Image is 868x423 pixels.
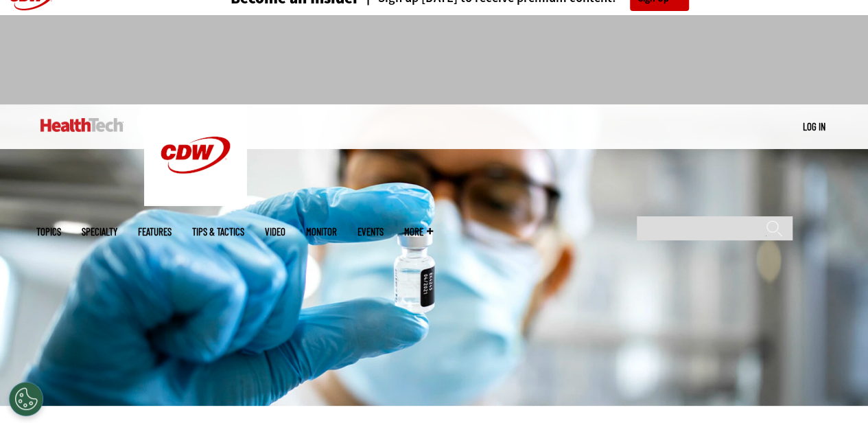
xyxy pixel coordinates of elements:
[803,119,825,134] div: User menu
[306,227,337,237] a: MonITor
[265,227,285,237] a: Video
[9,382,43,416] div: Cookies Settings
[36,227,61,237] span: Topics
[185,29,684,91] iframe: advertisement
[404,227,433,237] span: More
[82,227,117,237] span: Specialty
[9,382,43,416] button: Open Preferences
[357,227,384,237] a: Events
[192,227,244,237] a: Tips & Tactics
[803,120,825,133] a: Log in
[40,118,124,132] img: Home
[144,104,247,206] img: Home
[144,195,247,209] a: CDW
[138,227,172,237] a: Features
